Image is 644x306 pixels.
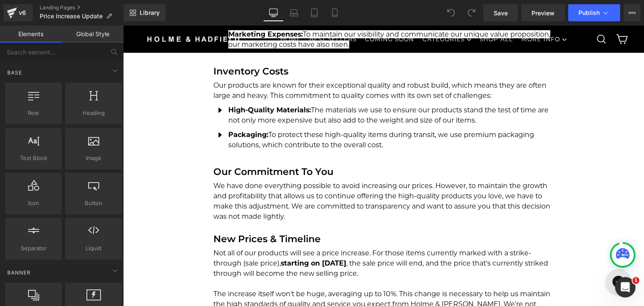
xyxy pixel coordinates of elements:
span: Base [6,69,23,77]
a: Landing Pages [40,4,124,11]
button: Redo [463,4,480,21]
span: Save [494,9,508,17]
a: Desktop [263,4,284,21]
h3: Inventory costs [90,41,431,51]
span: Library [140,9,160,17]
p: The materials we use to ensure our products stand the test of time are not only more expensive bu... [105,80,431,100]
p: The increase itself won't be huge, averaging up to 10%. This change is necessary to help us maint... [90,263,431,294]
a: New Library [124,4,166,21]
h3: New Prices & Timeline [90,209,431,218]
p: Not all of our products will see a price increase. For those items currently marked with a strike... [90,223,431,253]
span: Publish [578,9,600,16]
div: v6 [17,7,28,18]
span: Row [8,109,59,117]
button: Open gorgias live chat [4,3,30,29]
span: Button [68,199,119,208]
strong: starting on [DATE] [158,234,223,242]
span: Heading [68,109,119,117]
h3: Our commitment to you [90,142,431,151]
span: Icon [8,199,59,208]
p: Our products are known for their exceptional quality and robust build, which means they are often... [90,55,431,75]
span: Liquid [68,244,119,253]
a: Global Style [62,26,124,43]
span: 1 [632,277,639,284]
span: Price Increase Update [40,13,103,20]
span: Separator [8,244,59,253]
button: More [624,4,641,21]
p: We have done everything possible to avoid increasing our prices. However, to maintain the growth ... [90,155,431,196]
a: v6 [3,4,33,21]
strong: High-Quality Materials: [105,80,188,89]
button: Publish [568,4,620,21]
span: Marketing Expenses: [105,5,180,13]
strong: Packaging: [105,105,145,113]
span: Banner [6,269,32,277]
a: Mobile [325,4,345,21]
span: Text Block [8,154,59,163]
span: Preview [532,9,555,17]
a: Laptop [284,4,304,21]
button: Undo [443,4,460,21]
span: Image [68,154,119,163]
a: Preview [521,4,565,21]
p: To protect these high-quality items during transit, we use premium packaging solutions, which con... [105,104,431,125]
iframe: Intercom live chat [615,277,635,297]
span: To maintain our visibility and communicate our unique value proposition, our marketing costs have... [105,5,427,23]
a: Tablet [304,4,325,21]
